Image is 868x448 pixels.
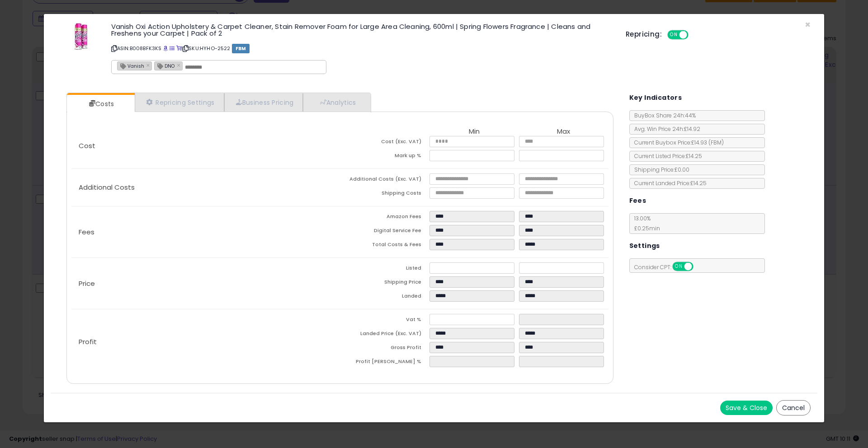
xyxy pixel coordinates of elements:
[340,290,429,304] td: Landed
[626,31,662,38] h5: Repricing:
[340,150,429,164] td: Mark up %
[340,314,429,328] td: Vat %
[692,263,706,271] span: OFF
[170,45,175,52] a: All offer listings
[111,41,613,56] p: ASIN: B008BFK3KS | SKU: HYHO-2522
[340,173,429,187] td: Additional Costs (Exc. VAT)
[630,215,660,232] span: 13.00 %
[519,128,609,136] th: Max
[630,166,689,173] span: Shipping Price: £0.00
[340,225,429,239] td: Digital Service Fee
[71,142,340,149] p: Cost
[71,184,340,191] p: Additional Costs
[71,229,340,236] p: Fees
[232,44,250,53] span: FBM
[176,45,181,52] a: Your listing only
[691,139,724,146] span: £14.93
[340,239,429,253] td: Total Costs & Fees
[340,276,429,290] td: Shipping Price
[687,31,702,39] span: OFF
[629,240,660,252] h5: Settings
[111,23,613,37] h3: Vanish Oxi Action Upholstery & Carpet Cleaner, Stain Remover Foam for Large Area Cleaning, 600ml ...
[340,356,429,370] td: Profit [PERSON_NAME] %
[630,125,700,133] span: Avg. Win Price 24h: £14.92
[71,338,340,345] p: Profit
[630,112,696,119] span: BuyBox Share 24h: 44%
[630,152,702,160] span: Current Listed Price: £14.25
[67,95,134,113] a: Costs
[155,62,175,70] span: DNO
[71,280,340,287] p: Price
[163,45,168,52] a: BuyBox page
[720,401,773,415] button: Save & Close
[629,92,682,103] h5: Key Indicators
[630,263,705,271] span: Consider CPT:
[629,195,646,206] h5: Fees
[340,136,429,150] td: Cost (Exc. VAT)
[630,179,707,187] span: Current Landed Price: £14.25
[340,342,429,356] td: Gross Profit
[340,328,429,342] td: Landed Price (Exc. VAT)
[340,262,429,276] td: Listed
[673,263,684,271] span: ON
[429,128,519,136] th: Min
[303,93,370,112] a: Analytics
[340,211,429,225] td: Amazon Fees
[805,18,811,31] span: ×
[340,187,429,201] td: Shipping Costs
[708,139,724,146] span: ( FBM )
[776,400,811,415] button: Cancel
[668,31,679,39] span: ON
[135,93,224,112] a: Repricing Settings
[146,61,152,69] a: ×
[224,93,303,112] a: Business Pricing
[67,23,94,50] img: 51jv0uGJytL._SL60_.jpg
[630,139,724,146] span: Current Buybox Price:
[177,61,182,69] a: ×
[630,224,660,232] span: £0.25 min
[118,62,144,70] span: Vanish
